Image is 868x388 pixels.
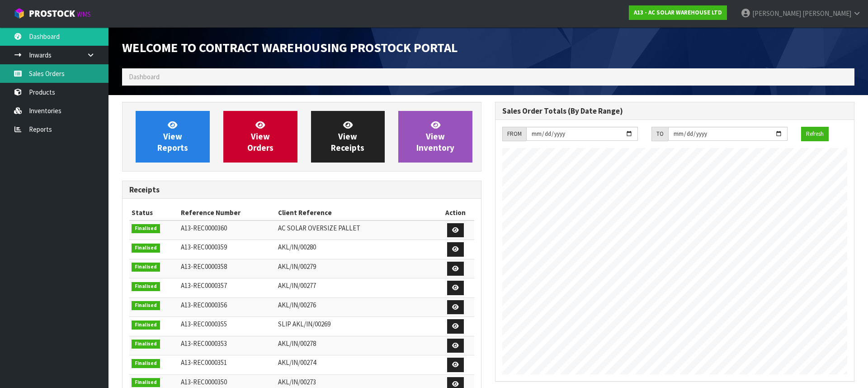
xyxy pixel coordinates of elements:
[278,358,316,367] span: AKL/IN/00274
[416,120,454,153] span: View Inventory
[801,127,829,141] button: Refresh
[276,206,437,220] th: Client Reference
[132,224,160,233] span: Finalised
[278,262,316,271] span: AKL/IN/00279
[502,127,526,141] div: FROM
[122,39,458,56] span: Welcome to Contract Warehousing ProStock Portal
[129,72,160,81] span: Dashboard
[398,111,472,163] a: ViewInventory
[278,224,360,232] span: AC SOLAR OVERSIZE PALLET
[132,244,160,253] span: Finalised
[247,120,274,153] span: View Orders
[132,321,160,330] span: Finalised
[181,339,227,348] span: A13-REC0000353
[132,282,160,291] span: Finalised
[132,263,160,272] span: Finalised
[278,301,316,309] span: AKL/IN/00276
[14,8,25,19] img: cube-alt.png
[278,281,316,290] span: AKL/IN/00277
[157,120,188,153] span: View Reports
[437,206,474,220] th: Action
[129,186,474,194] h3: Receipts
[278,320,330,328] span: SLIP AKL/IN/00269
[181,224,227,232] span: A13-REC0000360
[181,358,227,367] span: A13-REC0000351
[181,301,227,309] span: A13-REC0000356
[223,111,297,163] a: ViewOrders
[181,243,227,251] span: A13-REC0000359
[132,340,160,349] span: Finalised
[651,127,668,141] div: TO
[29,8,75,19] span: ProStock
[181,281,227,290] span: A13-REC0000357
[132,359,160,368] span: Finalised
[311,111,385,163] a: ViewReceipts
[181,320,227,328] span: A13-REC0000355
[752,9,801,18] span: [PERSON_NAME]
[502,107,847,115] h3: Sales Order Totals (By Date Range)
[802,9,851,18] span: [PERSON_NAME]
[278,339,316,348] span: AKL/IN/00278
[278,378,316,386] span: AKL/IN/00273
[136,111,210,163] a: ViewReports
[77,10,91,19] small: WMS
[129,206,179,220] th: Status
[132,378,160,387] span: Finalised
[132,301,160,310] span: Finalised
[331,120,364,153] span: View Receipts
[181,262,227,271] span: A13-REC0000358
[179,206,275,220] th: Reference Number
[181,378,227,386] span: A13-REC0000350
[278,243,316,251] span: AKL/IN/00280
[634,9,722,16] strong: A13 - AC SOLAR WAREHOUSE LTD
